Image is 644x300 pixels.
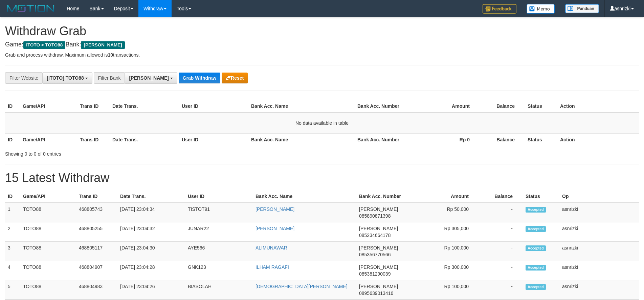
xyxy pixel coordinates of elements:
td: TOTO88 [20,280,76,300]
th: Trans ID [77,133,110,146]
td: 468804907 [76,261,117,280]
a: [PERSON_NAME] [256,206,294,212]
th: Trans ID [76,190,117,203]
td: TOTO88 [20,222,76,242]
th: Bank Acc. Name [253,190,356,203]
th: Action [557,133,639,146]
th: Status [523,190,559,203]
td: TISTOT91 [185,203,253,222]
button: [PERSON_NAME] [125,72,177,84]
td: asnrizki [559,261,639,280]
td: No data available in table [5,113,639,134]
th: Game/API [20,100,77,113]
td: [DATE] 23:04:30 [117,242,185,261]
th: Bank Acc. Number [355,100,412,113]
span: Accepted [526,284,546,290]
a: ILHAM RAGAFI [256,264,289,270]
th: Bank Acc. Name [248,133,355,146]
a: [PERSON_NAME] [256,226,294,231]
div: Filter Website [5,72,42,84]
td: GNK123 [185,261,253,280]
span: ITOTO > TOTO88 [23,41,65,49]
span: [PERSON_NAME] [81,41,125,49]
td: - [479,242,523,261]
div: Filter Bank [94,72,125,84]
th: Balance [479,190,523,203]
th: ID [5,190,20,203]
td: [DATE] 23:04:28 [117,261,185,280]
span: Accepted [526,245,546,251]
p: Grab and process withdraw. Maximum allowed is transactions. [5,52,639,58]
td: 2 [5,222,20,242]
img: MOTION_logo.png [5,3,57,14]
img: panduan.png [565,4,599,13]
td: 1 [5,203,20,222]
span: Accepted [526,207,546,213]
td: 4 [5,261,20,280]
td: 3 [5,242,20,261]
th: Date Trans. [110,133,179,146]
button: [ITOTO] TOTO88 [42,72,92,84]
th: User ID [179,133,248,146]
td: BIASOLAH [185,280,253,300]
span: [PERSON_NAME] [359,206,398,212]
th: User ID [185,190,253,203]
th: Game/API [20,133,77,146]
th: ID [5,133,20,146]
h1: Withdraw Grab [5,24,639,38]
th: Amount [412,100,480,113]
td: 468805117 [76,242,117,261]
td: Rp 100,000 [413,242,479,261]
img: Feedback.jpg [483,4,516,14]
div: Showing 0 to 0 of 0 entries [5,148,263,157]
span: Copy 0895639013416 to clipboard [359,291,393,296]
th: Balance [480,100,525,113]
td: Rp 50,000 [413,203,479,222]
td: TOTO88 [20,242,76,261]
th: Bank Acc. Number [355,133,412,146]
td: [DATE] 23:04:26 [117,280,185,300]
th: Op [559,190,639,203]
td: asnrizki [559,242,639,261]
span: [PERSON_NAME] [359,264,398,270]
td: - [479,261,523,280]
td: - [479,280,523,300]
th: Game/API [20,190,76,203]
th: Trans ID [77,100,110,113]
h1: 15 Latest Withdraw [5,171,639,185]
td: TOTO88 [20,203,76,222]
th: Bank Acc. Name [248,100,355,113]
button: Grab Withdraw [179,73,220,83]
span: [PERSON_NAME] [359,245,398,251]
span: [PERSON_NAME] [359,284,398,289]
th: Action [557,100,639,113]
span: Copy 085890871398 to clipboard [359,213,391,219]
th: Balance [480,133,525,146]
td: [DATE] 23:04:34 [117,203,185,222]
span: Copy 085381290039 to clipboard [359,271,391,277]
td: 468805255 [76,222,117,242]
strong: 10 [108,52,113,58]
img: Button%20Memo.svg [527,4,555,14]
td: Rp 100,000 [413,280,479,300]
th: User ID [179,100,248,113]
button: Reset [222,73,248,83]
th: Status [525,133,557,146]
th: Date Trans. [117,190,185,203]
td: asnrizki [559,280,639,300]
td: Rp 300,000 [413,261,479,280]
span: [PERSON_NAME] [359,226,398,231]
span: Copy 085234664178 to clipboard [359,233,391,238]
td: [DATE] 23:04:32 [117,222,185,242]
td: Rp 305,000 [413,222,479,242]
span: Accepted [526,226,546,232]
th: Bank Acc. Number [356,190,413,203]
span: [PERSON_NAME] [129,75,169,81]
h4: Game: Bank: [5,41,639,48]
td: TOTO88 [20,261,76,280]
th: Amount [413,190,479,203]
a: [DEMOGRAPHIC_DATA][PERSON_NAME] [256,284,348,289]
td: 468804983 [76,280,117,300]
th: Date Trans. [110,100,179,113]
span: [ITOTO] TOTO88 [47,75,84,81]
